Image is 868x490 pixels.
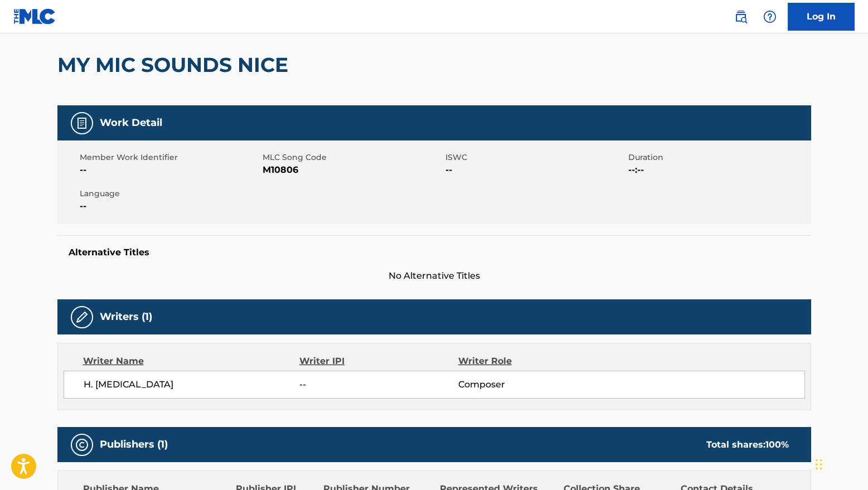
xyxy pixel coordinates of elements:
div: Total shares: [706,438,789,452]
img: search [734,10,748,23]
a: Public Search [730,6,752,28]
span: Duration [628,152,808,163]
img: MLC Logo [13,8,56,25]
span: Composer [458,378,603,391]
h5: Alternative Titles [69,247,800,258]
span: -- [445,163,625,177]
div: Drag [816,448,822,481]
img: Publishers [75,438,89,452]
div: Writer IPI [299,355,458,368]
span: Language [80,188,260,200]
span: --:-- [628,163,808,177]
span: ISWC [445,152,625,163]
span: MLC Song Code [263,152,443,163]
span: M10806 [263,163,443,177]
span: No Alternative Titles [57,269,811,283]
span: -- [299,378,458,391]
span: -- [80,200,260,213]
h2: MY MIC SOUNDS NICE [57,52,294,77]
h5: Writers (1) [100,311,152,323]
h5: Publishers (1) [100,438,168,451]
iframe: Chat Widget [812,436,868,490]
span: 100 % [765,439,789,450]
span: H. [MEDICAL_DATA] [84,378,300,391]
span: -- [80,163,260,177]
div: Writer Role [458,355,603,368]
div: Help [759,6,781,28]
h5: Work Detail [100,117,162,129]
div: Writer Name [83,355,300,368]
a: Log In [788,3,855,31]
img: help [763,10,777,23]
img: Writers [75,311,89,324]
img: Work Detail [75,117,89,130]
span: Member Work Identifier [80,152,260,163]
